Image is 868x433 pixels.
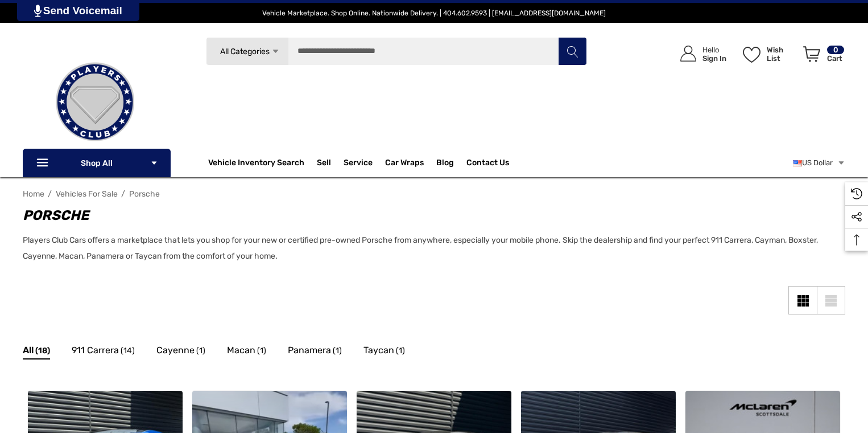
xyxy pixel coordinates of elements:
a: Porsche [129,189,160,199]
svg: Wish List [743,47,760,63]
a: Button Go To Sub Category Panamera [288,343,342,361]
span: All Categories [220,47,270,56]
span: Vehicle Marketplace. Shop Online. Nationwide Delivery. | 404.602.9593 | [EMAIL_ADDRESS][DOMAIN_NAME] [262,9,606,17]
img: PjwhLS0gR2VuZXJhdG9yOiBHcmF2aXQuaW8gLS0+PHN2ZyB4bWxucz0iaHR0cDovL3d3dy53My5vcmcvMjAwMC9zdmciIHhtb... [34,5,42,17]
span: (18) [35,344,50,358]
span: (1) [196,344,205,358]
span: (14) [121,344,135,358]
svg: Top [845,234,868,246]
a: Blog [436,158,454,170]
a: Sign in [667,34,732,73]
span: (1) [333,344,342,358]
a: Button Go To Sub Category 911 Carrera [72,343,135,361]
a: All Categories Icon Arrow Down Icon Arrow Up [206,37,288,66]
a: Button Go To Sub Category Macan [227,343,266,361]
span: Cayenne [156,343,195,358]
a: List View [817,286,845,314]
svg: Icon User Account [680,46,696,62]
span: Car Wraps [385,158,424,170]
img: Players Club | Cars For Sale [38,45,152,159]
svg: Icon Line [35,157,52,170]
button: Search [558,37,586,66]
span: Taycan [363,343,394,358]
a: Home [23,189,44,199]
span: (1) [396,344,405,358]
a: Wish List Wish List [738,34,798,73]
h1: Porsche [23,205,834,226]
span: 911 Carrera [72,343,119,358]
a: Contact Us [466,158,509,170]
a: Button Go To Sub Category Taycan [363,343,405,361]
a: USD [793,152,845,174]
svg: Review Your Cart [803,46,820,62]
a: Car Wraps [385,152,436,174]
a: Service [344,158,373,170]
a: Button Go To Sub Category Cayenne [156,343,205,361]
p: Players Club Cars offers a marketplace that lets you shop for your new or certified pre-owned Por... [23,232,834,264]
p: Shop All [23,149,171,177]
nav: Breadcrumb [23,184,845,204]
span: Panamera [288,343,331,358]
p: Cart [827,54,844,63]
svg: Social Media [851,211,862,223]
p: 0 [827,46,844,54]
span: All [23,343,34,358]
svg: Icon Arrow Down [271,47,280,56]
p: Hello [702,46,726,54]
p: Sign In [702,54,726,63]
svg: Recently Viewed [851,188,862,199]
p: Wish List [767,46,797,63]
span: (1) [257,344,266,358]
a: Cart with 0 items [798,34,845,79]
a: Sell [317,152,344,174]
span: Macan [227,343,255,358]
svg: Icon Arrow Down [150,159,158,167]
a: Vehicles For Sale [56,189,118,199]
a: Vehicle Inventory Search [208,158,304,170]
a: Grid View [788,286,817,314]
span: Sell [317,158,331,170]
